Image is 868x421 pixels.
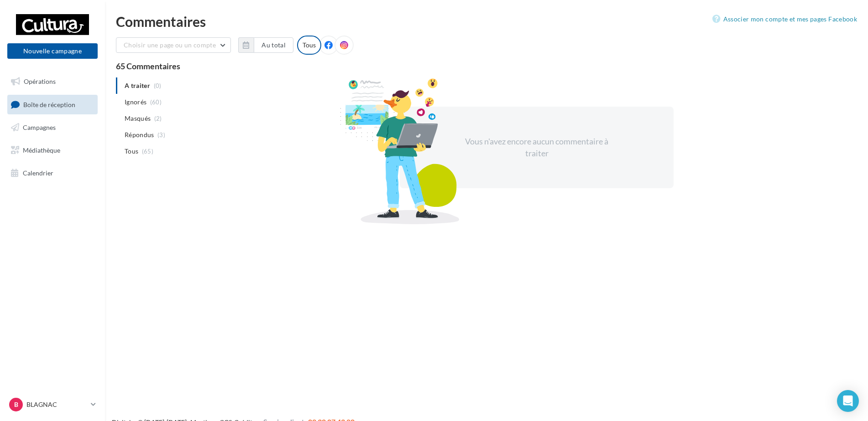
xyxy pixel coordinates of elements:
a: B BLAGNAC [7,396,98,413]
div: Tous [297,36,321,55]
div: Open Intercom Messenger [837,390,859,412]
span: (60) [150,98,162,106]
a: Campagnes [5,118,99,137]
a: Boîte de réception [5,95,99,114]
span: (2) [154,115,162,122]
a: Associer mon compte et mes pages Facebook [712,14,857,25]
button: Au total [254,37,293,53]
div: 65 Commentaires [116,62,857,70]
span: Boîte de réception [23,100,75,108]
button: Au total [238,37,293,53]
a: Opérations [5,72,99,91]
span: Opérations [24,77,56,85]
span: Choisir une page ou un compte [124,41,216,49]
a: Calendrier [5,164,99,183]
button: Nouvelle campagne [7,43,98,59]
div: Commentaires [116,15,857,28]
span: Tous [125,147,138,156]
span: B [14,400,18,409]
span: (65) [142,148,153,155]
button: Choisir une page ou un compte [116,37,231,53]
span: Calendrier [23,169,53,176]
div: Vous n'avez encore aucun commentaire à traiter [458,136,615,159]
span: Campagnes [23,123,56,131]
span: Médiathèque [23,146,60,154]
span: Ignorés [125,98,146,107]
p: BLAGNAC [26,400,87,409]
span: Répondus [125,130,154,139]
span: Masqués [125,114,151,123]
span: (3) [157,131,165,139]
a: Médiathèque [5,141,99,160]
